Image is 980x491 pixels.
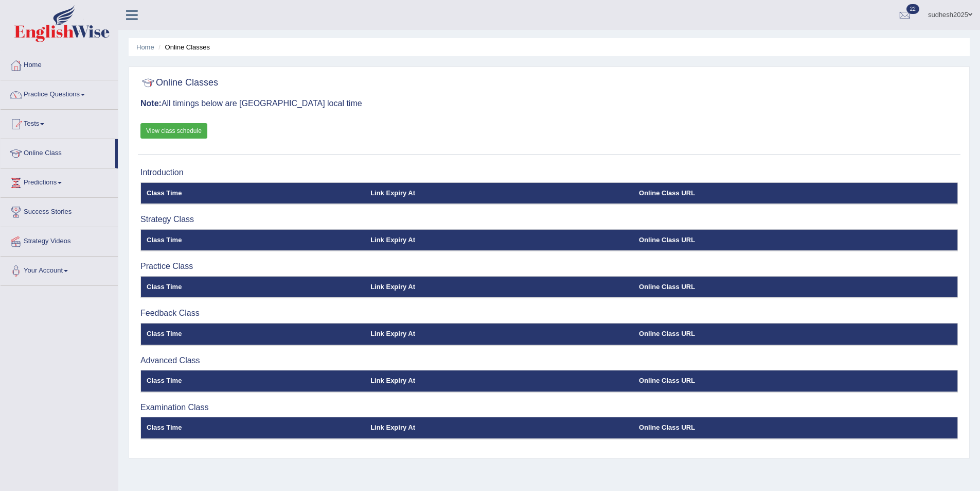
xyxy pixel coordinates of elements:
[140,123,207,139] a: View class schedule
[365,276,633,298] th: Link Expiry At
[1,80,118,106] a: Practice Questions
[140,403,958,412] h3: Examination Class
[140,356,958,365] h3: Advanced Class
[633,370,957,392] th: Online Class URL
[156,42,210,52] li: Online Classes
[140,75,218,91] h2: Online Classes
[633,276,957,298] th: Online Class URL
[1,227,118,253] a: Strategy Videos
[1,110,118,136] a: Tests
[633,229,957,251] th: Online Class URL
[140,168,958,177] h3: Introduction
[365,417,633,439] th: Link Expiry At
[136,43,154,51] a: Home
[365,229,633,251] th: Link Expiry At
[633,417,957,439] th: Online Class URL
[633,323,957,345] th: Online Class URL
[140,215,958,224] h3: Strategy Class
[141,182,365,204] th: Class Time
[1,139,115,165] a: Online Class
[1,51,118,77] a: Home
[365,182,633,204] th: Link Expiry At
[1,168,118,194] a: Predictions
[140,99,162,108] b: Note:
[1,257,118,282] a: Your Account
[140,309,958,318] h3: Feedback Class
[141,370,365,392] th: Class Time
[140,99,958,108] h3: All timings below are [GEOGRAPHIC_DATA] local time
[141,276,365,298] th: Class Time
[633,182,957,204] th: Online Class URL
[365,370,633,392] th: Link Expiry At
[141,323,365,345] th: Class Time
[906,4,919,14] span: 22
[140,262,958,271] h3: Practice Class
[141,417,365,439] th: Class Time
[141,229,365,251] th: Class Time
[1,198,118,224] a: Success Stories
[365,323,633,345] th: Link Expiry At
